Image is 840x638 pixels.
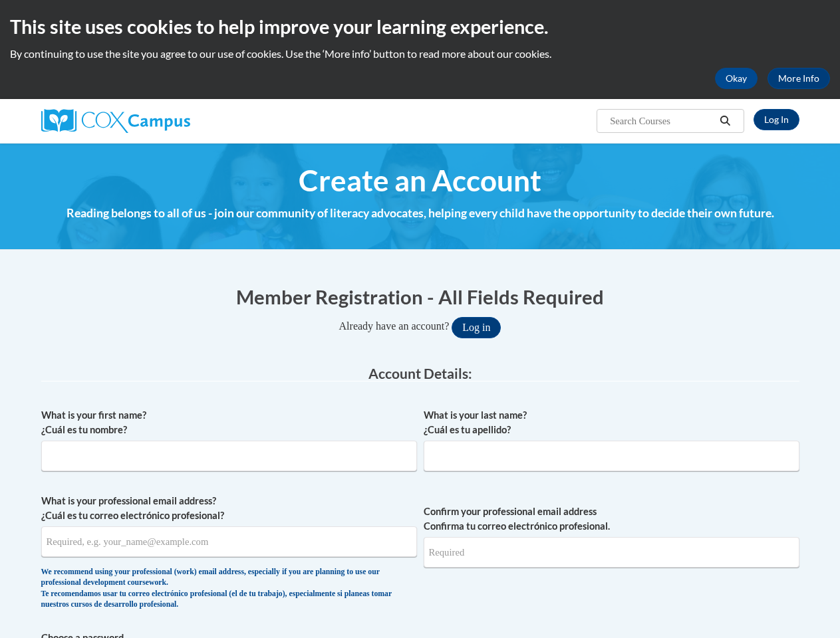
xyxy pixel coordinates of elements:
[424,408,799,437] label: What is your last name? ¿Cuál es tu apellido?
[41,441,417,471] input: Metadata input
[754,109,799,130] a: Log In
[452,317,501,338] button: Log in
[715,68,758,89] button: Okay
[41,526,417,557] input: Metadata input
[424,441,799,471] input: Metadata input
[299,163,541,198] span: Create an Account
[41,205,799,222] h4: Reading belongs to all of us - join our community of literacy advocates, helping every child have...
[41,567,417,611] div: We recommend using your professional (work) email address, especially if you are planning to use ...
[41,109,190,133] img: Cox Campus
[41,408,417,437] label: What is your first name? ¿Cuál es tu nombre?
[609,113,715,129] input: Search Courses
[41,494,417,523] label: What is your professional email address? ¿Cuál es tu correo electrónico profesional?
[424,537,799,568] input: Required
[339,320,450,332] span: Already have an account?
[368,365,472,381] span: Account Details:
[41,283,799,310] h1: Member Registration - All Fields Required
[10,13,830,40] h2: This site uses cookies to help improve your learning experience.
[715,113,735,129] button: Search
[10,47,830,61] p: By continuing to use the site you agree to our use of cookies. Use the ‘More info’ button to read...
[424,504,799,534] label: Confirm your professional email address Confirma tu correo electrónico profesional.
[768,68,830,89] a: More Info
